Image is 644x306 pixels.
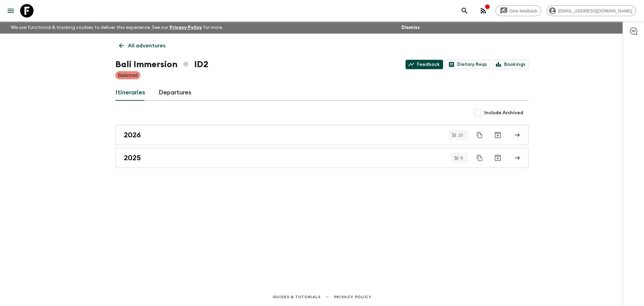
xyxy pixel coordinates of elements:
span: 9 [457,156,467,160]
a: Privacy Policy [169,25,202,30]
button: Archive [491,151,504,165]
p: Balanced [118,72,138,79]
a: 2025 [115,148,529,168]
a: Privacy Policy [334,293,371,301]
a: Dietary Reqs [446,60,490,69]
a: Guides & Tutorials [273,293,321,301]
span: [EMAIL_ADDRESS][DOMAIN_NAME] [554,8,636,13]
a: Give feedback [495,5,541,16]
span: 20 [454,133,467,137]
div: [EMAIL_ADDRESS][DOMAIN_NAME] [547,5,636,16]
a: 2026 [115,125,529,145]
p: All adventures [128,42,165,50]
button: Duplicate [474,152,486,164]
a: Feedback [406,60,443,69]
p: We use functional & tracking cookies to deliver this experience. See our for more. [8,21,226,34]
button: Dismiss [400,23,421,32]
span: Give feedback [506,8,541,13]
button: menu [4,4,17,17]
a: Departures [159,85,192,101]
a: Bookings [493,60,529,69]
a: Itineraries [115,85,145,101]
button: search adventures [458,4,471,17]
h2: 2025 [124,154,141,162]
h1: Bali Immersion ID2 [115,58,208,71]
button: Archive [491,128,504,142]
a: All adventures [115,39,169,52]
button: Duplicate [474,129,486,141]
h2: 2026 [124,131,141,139]
span: Include Archived [484,110,523,116]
